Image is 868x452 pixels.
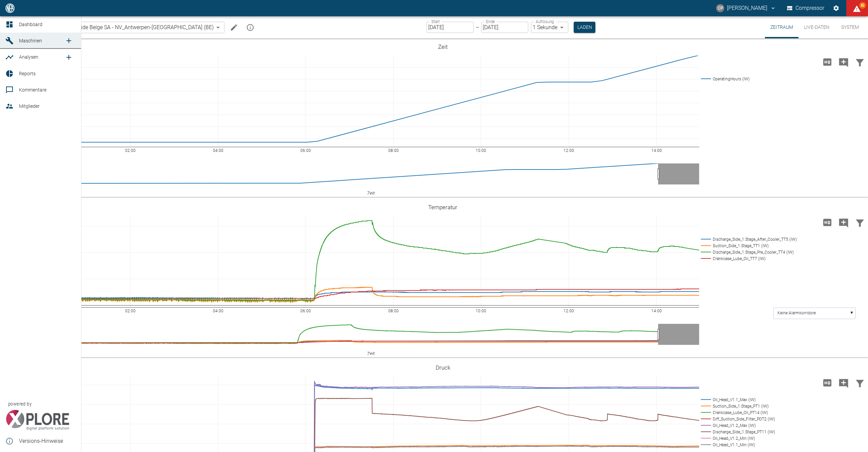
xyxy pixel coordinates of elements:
[835,53,852,71] button: Kommentar hinzufügen
[476,23,479,31] p: –
[5,410,70,430] img: Xplore Logo
[62,51,76,64] a: new /analyses/list/0
[852,53,868,71] button: Daten filtern
[536,19,554,24] label: Auflösung
[19,22,42,27] span: Dashboard
[486,19,495,24] label: Ende
[835,16,865,38] button: System
[819,58,835,65] span: Hohe Auflösung
[19,38,42,43] span: Maschinen
[427,22,474,33] input: DD.MM.YYYY
[852,374,868,392] button: Daten filtern
[19,87,46,93] span: Kommentare
[5,3,15,13] img: logo
[819,219,835,225] span: Hohe Auflösung
[765,16,798,38] button: Zeitraum
[859,2,866,9] span: 82
[8,401,32,407] span: powered by
[25,23,214,32] a: 13.0007/1_Air Liquide Belge SA - NV_Antwerpen-[GEOGRAPHIC_DATA] (BE)
[431,19,440,24] label: Start
[36,23,214,31] span: 13.0007/1_Air Liquide Belge SA - NV_Antwerpen-[GEOGRAPHIC_DATA] (BE)
[227,21,241,34] button: Machine bearbeiten
[819,379,835,386] span: Hohe Auflösung
[62,34,76,47] a: new /machines
[19,103,40,109] span: Mitglieder
[19,71,36,76] span: Reports
[830,2,842,14] button: Einstellungen
[481,22,528,33] input: DD.MM.YYYY
[798,16,835,38] button: Live-Daten
[716,4,724,12] div: CP
[531,22,568,33] div: 1 Sekunde
[715,2,777,14] button: christoph.palm@neuman-esser.com
[777,311,816,315] text: Keine Alarmkorridore
[19,54,38,60] span: Analysen
[852,214,868,231] button: Daten filtern
[835,374,852,392] button: Kommentar hinzufügen
[835,214,852,231] button: Kommentar hinzufügen
[574,22,595,33] button: Laden
[243,21,257,34] button: mission info
[19,437,76,445] span: Versions-Hinweise
[786,2,826,14] button: Compressor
